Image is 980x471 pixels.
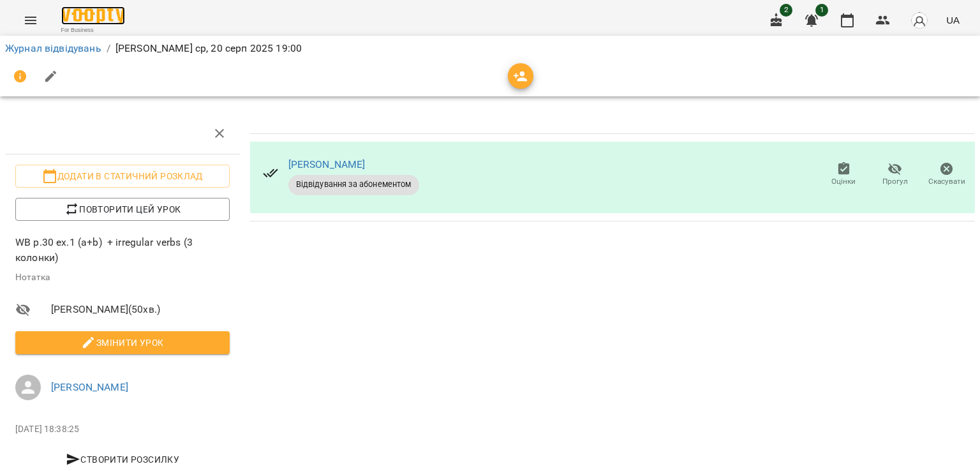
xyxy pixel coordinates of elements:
button: Скасувати [921,157,972,193]
button: Повторити цей урок [15,198,230,221]
p: [PERSON_NAME] ср, 20 серп 2025 19:00 [115,41,302,56]
img: avatar_s.png [910,11,928,29]
span: 2 [780,4,792,17]
p: [DATE] 18:38:25 [15,423,230,436]
span: Додати в статичний розклад [26,168,219,184]
button: Створити розсилку [15,448,230,471]
span: Оцінки [831,176,856,187]
span: Створити розсилку [20,452,225,467]
button: Змінити урок [15,331,230,354]
span: Скасувати [928,176,965,187]
span: Змінити урок [26,335,219,350]
p: Нотатка [15,271,230,284]
li: / [107,41,110,56]
button: UA [941,8,965,32]
button: Menu [15,5,46,36]
p: WB p.30 ex.1 (a+b) + irregular verbs (3 колонки) [15,235,230,265]
img: Voopty Logo [61,6,125,25]
button: Оцінки [818,157,870,193]
button: Прогул [870,157,921,193]
nav: breadcrumb [5,41,975,56]
a: [PERSON_NAME] [288,158,366,170]
a: [PERSON_NAME] [51,381,128,393]
span: [PERSON_NAME] ( 50 хв. ) [51,302,230,317]
span: Повторити цей урок [26,202,219,217]
span: Прогул [882,176,908,187]
span: For Business [61,26,125,34]
span: Відвідування за абонементом [288,179,419,190]
span: UA [946,13,960,27]
span: 1 [815,4,828,17]
a: Журнал відвідувань [5,42,101,54]
button: Додати в статичний розклад [15,165,230,188]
